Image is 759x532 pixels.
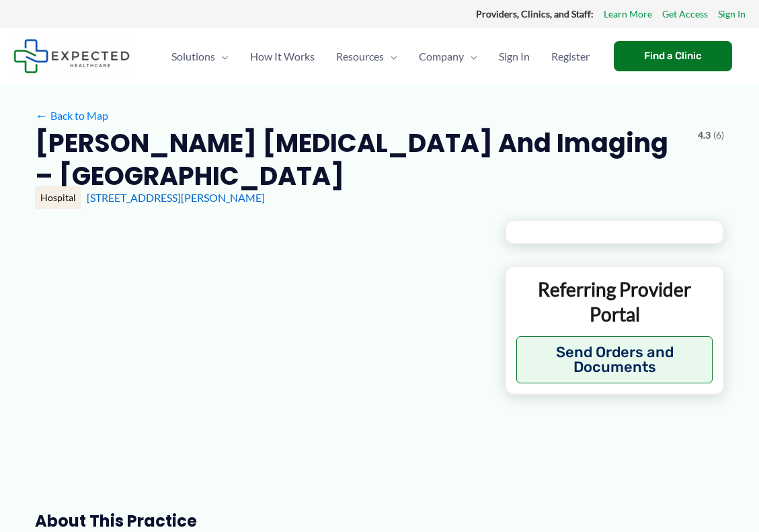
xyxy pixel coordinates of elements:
a: [STREET_ADDRESS][PERSON_NAME] [87,191,265,204]
a: Find a Clinic [614,41,732,71]
span: Resources [336,33,384,80]
span: (6) [713,126,724,144]
a: Register [541,33,600,80]
span: ← [35,109,48,122]
p: Referring Provider Portal [516,277,713,326]
span: How It Works [250,33,315,80]
button: Send Orders and Documents [516,336,713,383]
a: How It Works [239,33,325,80]
div: Hospital [35,186,81,209]
a: Learn More [604,5,652,23]
h3: About this practice [35,510,483,531]
span: Menu Toggle [464,33,477,80]
h2: [PERSON_NAME] [MEDICAL_DATA] and Imaging – [GEOGRAPHIC_DATA] [35,126,687,193]
a: CompanyMenu Toggle [408,33,488,80]
span: Menu Toggle [215,33,229,80]
span: Solutions [171,33,215,80]
a: ←Back to Map [35,106,108,126]
a: Sign In [488,33,541,80]
span: Register [551,33,590,80]
a: Sign In [718,5,746,23]
span: Menu Toggle [384,33,397,80]
strong: Providers, Clinics, and Staff: [476,8,594,20]
nav: Primary Site Navigation [161,33,600,80]
img: Expected Healthcare Logo - side, dark font, small [13,39,130,73]
a: Get Access [662,5,708,23]
a: ResourcesMenu Toggle [325,33,408,80]
a: SolutionsMenu Toggle [161,33,239,80]
span: Sign In [499,33,530,80]
span: 4.3 [698,126,711,144]
span: Company [419,33,464,80]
